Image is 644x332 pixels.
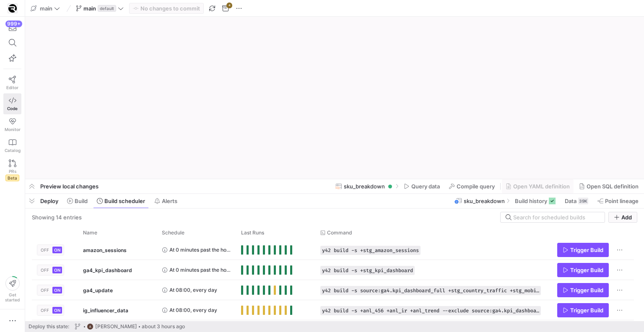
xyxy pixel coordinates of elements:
[83,240,127,260] span: amazon_sessions
[29,3,62,14] button: main
[5,175,19,181] span: Beta
[3,114,21,135] a: Monitor
[6,85,18,90] span: Editor
[169,260,231,280] span: At 0 minutes past the hour, every 3 hours, every day
[565,198,576,204] span: Data
[557,283,609,297] button: Trigger Build
[3,20,21,35] button: 999+
[322,308,539,314] span: y42 build -s +anl_456 +anl_ir +anl_trend --exclude source:ga4.kpi_dashboard_full
[162,230,184,236] span: Schedule
[621,214,632,221] span: Add
[87,323,93,330] img: https://lh3.googleusercontent.com/a/AEdFTp4_8LqxRyxVUtC19lo4LS2NU-n5oC7apraV2tR5=s96-c
[83,281,113,300] span: ga4_update
[95,324,137,329] span: [PERSON_NAME]
[169,280,217,300] span: At 08:00, every day
[322,247,419,253] span: y42 build -s +stg_amazon_sessions
[41,247,49,252] span: OFF
[322,268,413,273] span: y42 build -s +stg_kpi_dashboard
[54,288,60,293] span: ON
[93,194,149,208] button: Build scheduler
[75,198,88,204] span: Build
[9,169,16,174] span: PRs
[32,214,82,221] div: Showing 14 entries
[169,300,217,320] span: At 08:00, every day
[32,300,634,320] div: Press SPACE to select this row.
[241,230,264,236] span: Last Runs
[594,194,642,208] button: Point lineage
[63,194,91,208] button: Build
[40,183,99,190] span: Preview local changes
[344,183,385,190] span: sku_breakdown
[3,273,21,306] button: Getstarted
[327,230,352,236] span: Command
[608,212,637,223] button: Add
[400,179,444,193] button: Query data
[575,179,642,193] button: Open SQL definition
[587,183,639,190] span: Open SQL definition
[32,260,634,280] div: Press SPACE to select this row.
[557,303,609,317] button: Trigger Build
[3,93,21,114] a: Code
[40,5,52,12] span: main
[7,106,18,111] span: Code
[570,287,603,293] span: Trigger Build
[5,148,21,153] span: Catalog
[41,268,49,273] span: OFF
[169,240,231,260] span: At 0 minutes past the hour, every 2 hours, every day
[411,183,440,190] span: Query data
[578,198,588,204] div: 39K
[515,198,547,204] span: Build history
[3,156,21,185] a: PRsBeta
[151,194,181,208] button: Alerts
[605,198,639,204] span: Point lineage
[5,127,21,132] span: Monitor
[570,307,603,314] span: Trigger Build
[445,179,499,193] button: Compile query
[32,240,634,260] div: Press SPACE to select this row.
[40,198,58,204] span: Deploy
[142,324,185,329] span: about 3 hours ago
[74,3,126,14] button: maindefault
[54,308,60,313] span: ON
[561,194,592,208] button: Data39K
[41,288,49,293] span: OFF
[41,308,49,313] span: OFF
[511,194,559,208] button: Build history
[457,183,495,190] span: Compile query
[98,5,116,12] span: default
[162,198,177,204] span: Alerts
[5,292,20,302] span: Get started
[83,260,132,280] span: ga4_kpi_dashboard
[73,321,187,332] button: https://lh3.googleusercontent.com/a/AEdFTp4_8LqxRyxVUtC19lo4LS2NU-n5oC7apraV2tR5=s96-c[PERSON_NAM...
[513,214,600,221] input: Search for scheduled builds
[3,135,21,156] a: Catalog
[54,268,60,273] span: ON
[8,4,17,13] img: https://storage.googleapis.com/y42-prod-data-exchange/images/9vP1ZiGb3SDtS36M2oSqLE2NxN9MAbKgqIYc...
[3,72,21,93] a: Editor
[29,324,69,329] span: Deploy this state:
[32,280,634,300] div: Press SPACE to select this row.
[54,247,60,252] span: ON
[464,198,505,204] span: sku_breakdown
[83,5,96,12] span: main
[570,267,603,273] span: Trigger Build
[104,198,145,204] span: Build scheduler
[322,288,539,293] span: y42 build -s source:ga4.kpi_dashboard_full +stg_country_traffic +stg_mobile_sessions
[570,247,603,253] span: Trigger Build
[5,21,22,27] div: 999+
[557,263,609,277] button: Trigger Build
[3,1,21,15] a: https://storage.googleapis.com/y42-prod-data-exchange/images/9vP1ZiGb3SDtS36M2oSqLE2NxN9MAbKgqIYc...
[83,301,128,320] span: ig_influencer_data
[557,243,609,257] button: Trigger Build
[83,230,97,236] span: Name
